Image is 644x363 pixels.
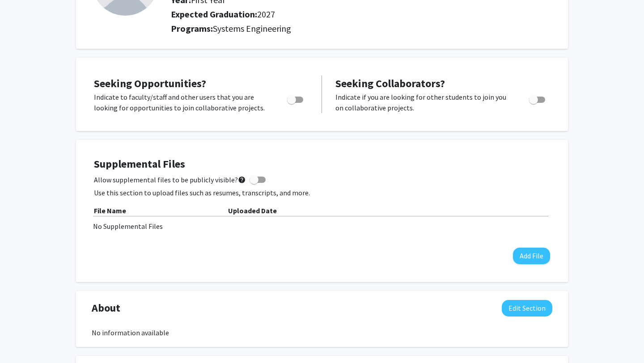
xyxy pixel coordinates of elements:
button: Add File [513,248,550,264]
span: Allow supplemental files to be publicly visible? [94,174,246,185]
b: Uploaded Date [228,206,277,215]
span: Seeking Opportunities? [94,76,206,90]
p: Use this section to upload files such as resumes, transcripts, and more. [94,187,550,198]
div: Toggle [284,92,308,105]
div: No information available [92,327,552,338]
iframe: Chat [7,323,38,356]
span: About [92,300,120,316]
span: Seeking Collaborators? [335,76,445,90]
span: Systems Engineering [213,23,291,34]
div: No Supplemental Files [93,221,551,232]
h4: Supplemental Files [94,158,550,171]
h2: Expected Graduation: [171,9,475,20]
p: Indicate if you are looking for other students to join you on collaborative projects. [335,92,512,113]
h2: Programs: [171,23,552,34]
mat-icon: help [238,174,246,185]
div: Toggle [525,92,550,105]
button: Edit About [502,300,552,317]
span: 2027 [257,8,275,20]
p: Indicate to faculty/staff and other users that you are looking for opportunities to join collabor... [94,92,270,113]
b: File Name [94,206,126,215]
